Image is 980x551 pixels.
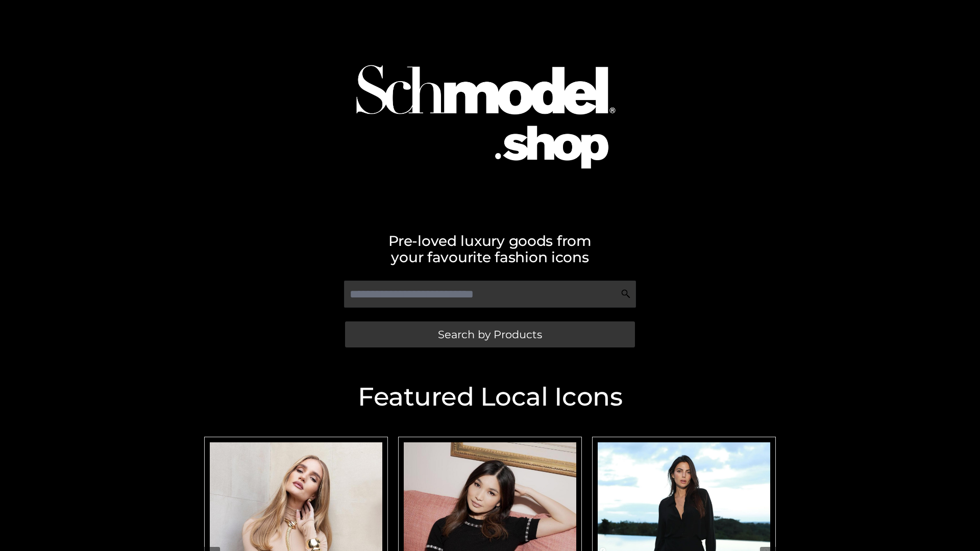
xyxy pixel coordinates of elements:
a: Search by Products [345,321,635,347]
h2: Featured Local Icons​ [199,384,781,410]
h2: Pre-loved luxury goods from your favourite fashion icons [199,233,781,265]
img: Search Icon [621,289,631,299]
span: Search by Products [438,329,542,340]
